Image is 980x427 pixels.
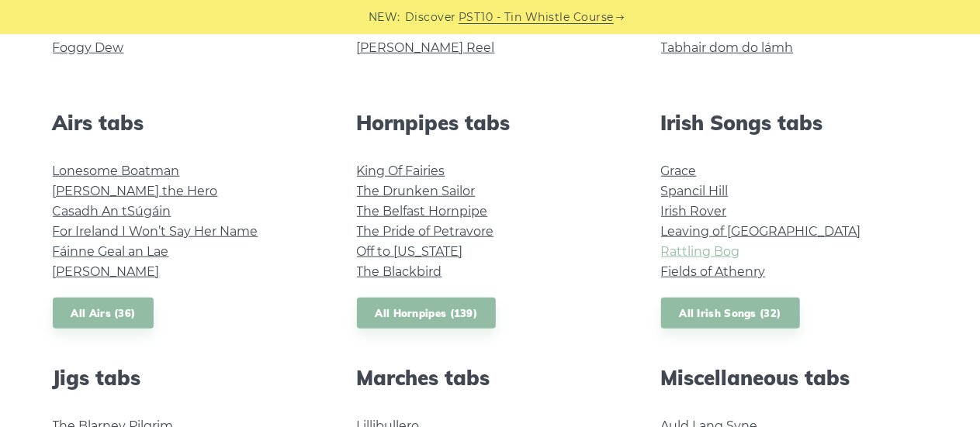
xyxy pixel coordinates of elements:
a: Spancil Hill [661,184,729,198]
a: Off to [US_STATE] [357,244,463,259]
h2: Miscellaneous tabs [661,366,928,390]
a: [PERSON_NAME] [53,264,160,279]
span: Discover [405,9,456,26]
h2: Hornpipes tabs [357,111,624,135]
span: NEW: [369,9,400,26]
a: Foggy Dew [53,40,124,55]
a: The Drunken Sailor [357,184,476,198]
a: King Of Fairies [357,164,445,178]
a: The Belfast Hornpipe [357,204,488,219]
a: Leaving of [GEOGRAPHIC_DATA] [661,224,861,239]
a: [PERSON_NAME] Reel [357,40,495,55]
a: All Irish Songs (32) [661,298,800,329]
a: Tabhair dom do lámh [661,40,794,55]
h2: Irish Songs tabs [661,111,928,135]
a: Irish Rover [661,204,727,219]
a: Fáinne Geal an Lae [53,244,169,259]
a: Lonesome Boatman [53,164,180,178]
a: Fields of Athenry [661,264,766,279]
a: The Blackbird [357,264,442,279]
h2: Jigs tabs [53,366,320,390]
a: Grace [661,164,697,178]
a: Casadh An tSúgáin [53,204,171,219]
a: Ievan Polkka [661,20,740,35]
a: All Hornpipes (139) [357,298,497,329]
a: Rattling Bog [661,244,740,259]
a: Star of the County Down [53,20,207,35]
h2: Marches tabs [357,366,624,390]
a: The Pride of Petravore [357,224,494,239]
a: For Ireland I Won’t Say Her Name [53,224,258,239]
a: [PERSON_NAME] the Hero [53,184,218,198]
h2: Airs tabs [53,111,320,135]
a: PST10 - Tin Whistle Course [459,9,614,26]
a: All Airs (36) [53,298,154,329]
a: [PERSON_NAME] [357,20,464,35]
